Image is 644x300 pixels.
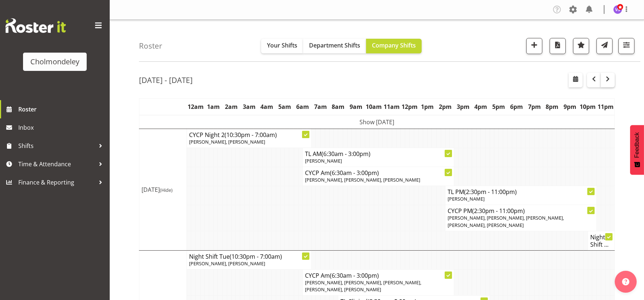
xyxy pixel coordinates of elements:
th: 8pm [543,98,561,115]
button: Download a PDF of the roster according to the set date range. [550,38,566,54]
th: 3pm [454,98,472,115]
span: (6:30am - 3:00pm) [330,169,379,177]
th: 8am [329,98,347,115]
th: 3am [240,98,258,115]
button: Company Shifts [366,39,422,53]
th: 12am [187,98,205,115]
h4: Night Shift ... [590,233,612,248]
h4: CYCP Am [305,272,452,279]
img: help-xxl-2.png [622,278,629,285]
th: 11pm [597,98,615,115]
span: (2:30pm - 11:00pm) [464,188,517,196]
span: Time & Attendance [18,159,95,170]
th: 9am [347,98,365,115]
button: Feedback - Show survey [630,125,644,175]
span: [PERSON_NAME] [448,195,485,202]
td: [DATE] [139,129,187,250]
span: (Hide) [160,187,173,193]
button: Add a new shift [526,38,542,54]
button: Your Shifts [261,39,303,53]
span: (6:30am - 3:00pm) [321,150,370,158]
button: Filter Shifts [618,38,634,54]
span: (6:30am - 3:00pm) [330,271,379,280]
th: 1pm [418,98,436,115]
th: 10am [365,98,383,115]
th: 7pm [526,98,543,115]
th: 2am [222,98,240,115]
h4: Roster [139,42,162,50]
span: [PERSON_NAME], [PERSON_NAME], [PERSON_NAME] [305,176,420,183]
span: Company Shifts [372,41,416,49]
span: Finance & Reporting [18,177,95,188]
th: 4pm [472,98,490,115]
button: Send a list of all shifts for the selected filtered period to all rostered employees. [596,38,613,54]
span: [PERSON_NAME], [PERSON_NAME], [PERSON_NAME], [PERSON_NAME], [PERSON_NAME] [448,214,564,228]
span: [PERSON_NAME], [PERSON_NAME] [189,138,265,145]
span: Your Shifts [267,41,297,49]
span: [PERSON_NAME] [305,157,342,164]
h4: TL AM [305,150,452,157]
span: (10:30pm - 7:00am) [225,131,277,139]
button: Highlight an important date within the roster. [573,38,589,54]
th: 6am [294,98,312,115]
h4: CYCP Night 2 [189,131,309,138]
h4: TL PM [448,188,594,195]
img: victoria-spackman5507.jpg [613,5,622,14]
h4: CYCP PM [448,207,594,214]
th: 2pm [436,98,454,115]
th: 5pm [490,98,508,115]
h4: Night Shift Tue [189,253,309,260]
button: Department Shifts [303,39,366,53]
th: 9pm [561,98,579,115]
span: Feedback [634,132,640,158]
th: 5am [276,98,294,115]
span: Shifts [18,140,95,151]
button: Select a specific date within the roster. [569,73,583,87]
th: 12pm [401,98,419,115]
span: Roster [18,104,106,115]
th: 7am [312,98,329,115]
h2: [DATE] - [DATE] [139,75,193,85]
th: 6pm [508,98,526,115]
span: [PERSON_NAME], [PERSON_NAME] [189,260,265,267]
td: Show [DATE] [139,115,615,129]
span: (10:30pm - 7:00am) [230,252,282,261]
th: 1am [204,98,222,115]
th: 4am [258,98,276,115]
span: Department Shifts [309,41,360,49]
div: Cholmondeley [30,56,79,67]
th: 10pm [579,98,597,115]
span: [PERSON_NAME], [PERSON_NAME], [PERSON_NAME], [PERSON_NAME], [PERSON_NAME] [305,279,421,293]
img: Rosterit website logo [5,18,66,33]
span: (2:30pm - 11:00pm) [472,207,525,215]
h4: CYCP Am [305,169,452,176]
span: Inbox [18,122,106,133]
th: 11am [383,98,401,115]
